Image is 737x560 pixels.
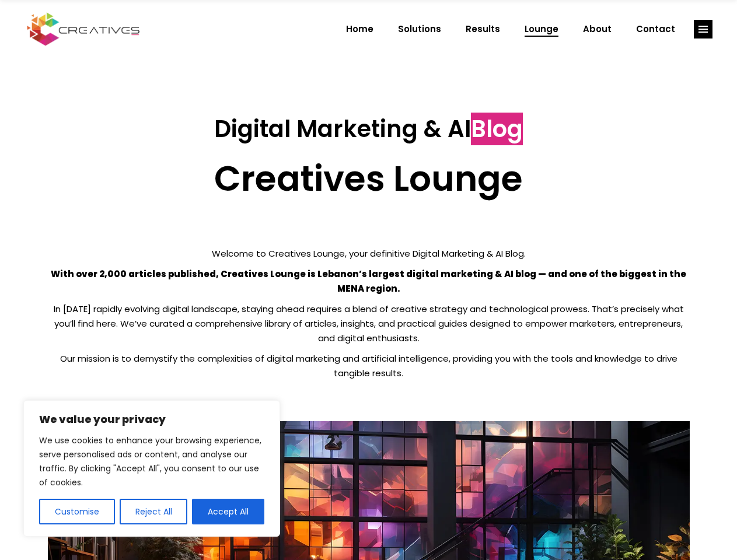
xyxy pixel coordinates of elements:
[23,400,280,537] div: We value your privacy
[51,268,686,295] strong: With over 2,000 articles published, Creatives Lounge is Lebanon’s largest digital marketing & AI ...
[624,14,687,44] a: Contact
[39,412,264,426] p: We value your privacy
[512,14,571,44] a: Lounge
[48,115,690,143] h3: Digital Marketing & AI
[471,113,523,145] span: Blog
[48,302,690,345] p: In [DATE] rapidly evolving digital landscape, staying ahead requires a blend of creative strategy...
[48,157,690,199] h2: Creatives Lounge
[636,14,675,44] span: Contact
[398,14,441,44] span: Solutions
[39,499,115,524] button: Customise
[192,499,264,524] button: Accept All
[48,246,690,261] p: Welcome to Creatives Lounge, your definitive Digital Marketing & AI Blog.
[694,20,712,38] a: link
[386,14,453,44] a: Solutions
[334,14,386,44] a: Home
[25,11,142,47] img: Creatives
[583,14,612,44] span: About
[571,14,624,44] a: About
[48,351,690,380] p: Our mission is to demystify the complexities of digital marketing and artificial intelligence, pr...
[39,433,264,489] p: We use cookies to enhance your browsing experience, serve personalised ads or content, and analys...
[453,14,512,44] a: Results
[525,14,558,44] span: Lounge
[120,499,188,524] button: Reject All
[346,14,373,44] span: Home
[466,14,500,44] span: Results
